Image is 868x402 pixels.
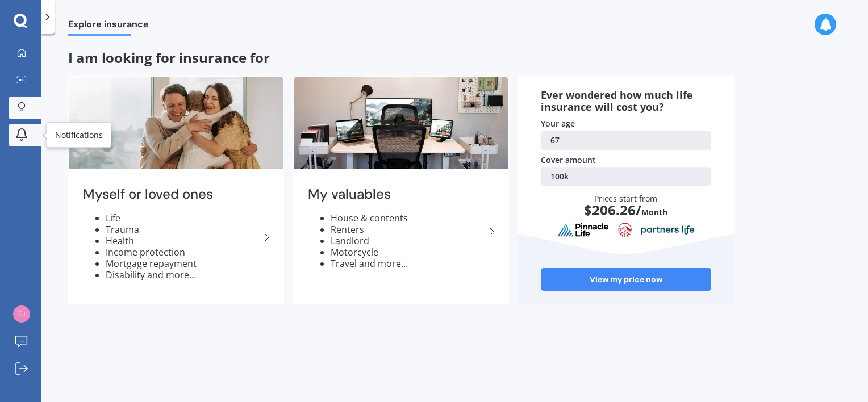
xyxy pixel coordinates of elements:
li: House & contents [331,212,485,224]
li: Health [106,235,260,246]
img: aia [618,223,632,237]
h2: Myself or loved ones [83,186,260,203]
img: pinnacle [557,223,610,237]
li: Trauma [106,224,260,235]
li: Travel and more... [331,258,485,269]
span: I am looking for insurance for [68,48,270,67]
div: Ever wondered how much life insurance will cost you? [541,89,711,114]
img: b7884e0c8f4d32028f9f09728defe899 [13,305,30,323]
div: Notifications [55,129,103,141]
a: 67 [541,131,711,150]
div: Cover amount [541,154,711,166]
div: Your age [541,118,711,129]
div: Prices start from [553,193,700,228]
li: Life [106,212,260,224]
span: $ 206.26 / [584,200,641,219]
li: Landlord [331,235,485,246]
h2: My valuables [308,186,485,203]
li: Mortgage repayment [106,258,260,269]
img: partnersLife [641,225,695,235]
span: Explore insurance [68,19,149,34]
a: 100k [541,167,711,186]
img: Myself or loved ones [69,77,283,169]
li: Motorcycle [331,246,485,258]
li: Renters [331,224,485,235]
li: Income protection [106,246,260,258]
span: Month [641,207,667,217]
img: My valuables [294,77,508,169]
li: Disability and more... [106,269,260,280]
a: View my price now [541,268,711,291]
